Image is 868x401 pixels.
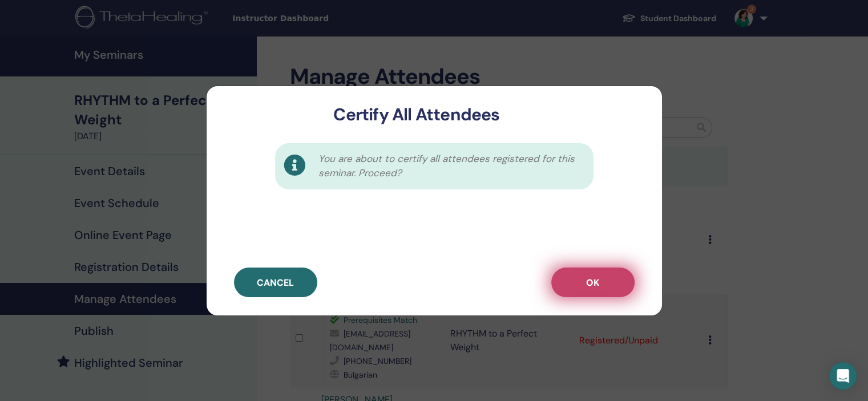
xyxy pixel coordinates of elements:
[551,268,635,297] button: OK
[829,362,857,390] div: Open Intercom Messenger
[257,277,294,289] span: Cancel
[586,277,599,289] span: OK
[318,152,581,181] span: You are about to certify all attendees registered for this seminar. Proceed?
[225,104,609,125] h3: Certify All Attendees
[234,268,317,297] button: Cancel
